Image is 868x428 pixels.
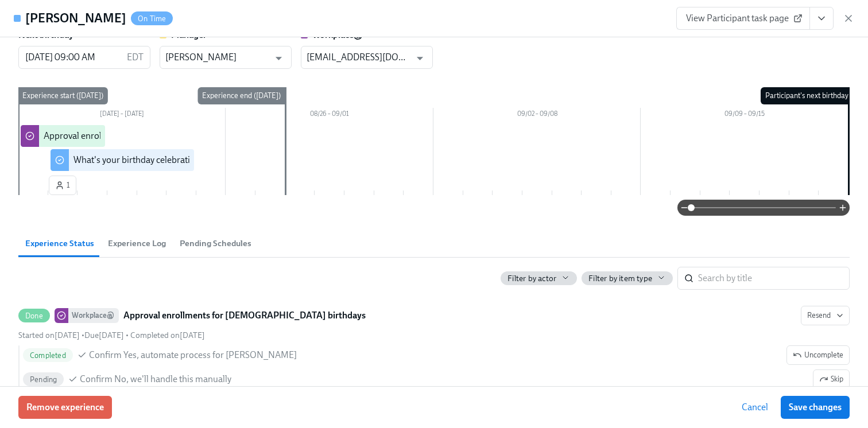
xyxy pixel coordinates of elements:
[582,271,673,285] button: Filter by item type
[786,345,850,365] button: DoneWorkplace@Approval enrollments for [DEMOGRAPHIC_DATA] birthdaysResendStarted on[DATE] •Due[DA...
[55,180,70,191] span: 1
[89,349,297,361] span: Confirm Yes, automate process for [PERSON_NAME]
[25,237,94,250] span: Experience Status
[18,396,112,419] button: Remove experience
[84,330,124,340] span: Friday, August 22nd 2025, 9:00 am
[734,396,776,419] button: Cancel
[270,49,288,67] button: Open
[433,108,641,123] div: 09/02 – 09/08
[789,402,842,413] span: Save changes
[807,310,843,321] span: Resend
[44,130,315,142] div: Approval enrollments for {{ [DOMAIN_NAME] | MMM Do }} birthdays
[26,402,104,413] span: Remove experience
[686,13,800,24] span: View Participant task page
[18,330,80,340] span: Tuesday, August 19th 2025, 9:01 am
[588,273,652,284] span: Filter by item type
[73,154,249,166] div: What's your birthday celebration preference?
[676,7,810,30] a: View Participant task page
[49,176,76,195] button: 1
[801,306,850,325] button: DoneWorkplace@Approval enrollments for [DEMOGRAPHIC_DATA] birthdaysStarted on[DATE] •Due[DATE] • ...
[507,273,556,284] span: Filter by actor
[698,267,850,290] input: Search by title
[197,87,285,104] div: Experience end ([DATE])
[180,237,251,250] span: Pending Schedules
[819,373,843,385] span: Skip
[68,308,119,323] div: Workplace@
[23,375,64,384] span: Pending
[127,51,144,64] p: EDT
[781,396,850,419] button: Save changes
[641,108,848,123] div: 09/09 – 09/15
[18,312,50,320] span: Done
[226,108,433,123] div: 08/26 – 09/01
[793,349,843,361] span: Uncomplete
[123,309,366,322] strong: Approval enrollments for [DEMOGRAPHIC_DATA] birthdays
[411,49,429,67] button: Open
[108,237,166,250] span: Experience Log
[25,10,126,27] h4: [PERSON_NAME]
[742,402,768,413] span: Cancel
[813,369,850,389] button: DoneWorkplace@Approval enrollments for [DEMOGRAPHIC_DATA] birthdaysResendStarted on[DATE] •Due[DA...
[18,330,205,341] div: • •
[130,330,205,340] span: Wednesday, August 20th 2025, 11:19 am
[80,373,231,386] span: Confirm No, we'll handle this manually
[18,108,226,123] div: [DATE] – [DATE]
[809,7,834,30] button: View task page
[131,14,173,23] span: On Time
[501,271,577,285] button: Filter by actor
[18,87,108,104] div: Experience start ([DATE])
[23,351,73,360] span: Completed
